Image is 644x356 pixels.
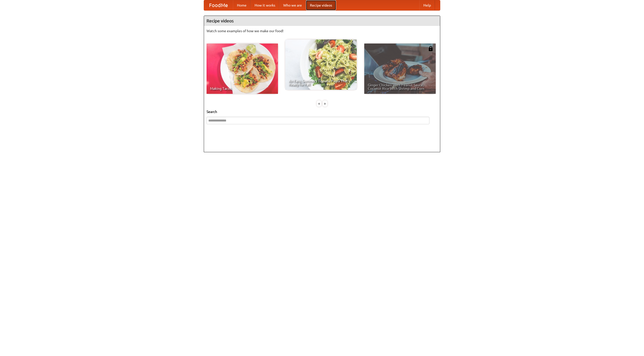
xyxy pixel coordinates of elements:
h4: Recipe videos [204,16,440,26]
a: Recipe videos [306,0,336,10]
div: » [323,100,327,107]
a: Help [419,0,435,10]
div: « [317,100,321,107]
a: FoodMe [204,0,233,10]
a: An Easy, Summery Tomato Pasta That's Ready for Fall [285,39,357,90]
a: How it works [251,0,279,10]
img: 483408.png [428,46,433,51]
a: Making Tacos [207,44,278,94]
span: Making Tacos [210,87,274,90]
a: Home [233,0,251,10]
h5: Search [207,109,437,114]
a: Who we are [279,0,306,10]
span: An Easy, Summery Tomato Pasta That's Ready for Fall [289,79,353,86]
p: Watch some examples of how we make our food! [207,28,437,33]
